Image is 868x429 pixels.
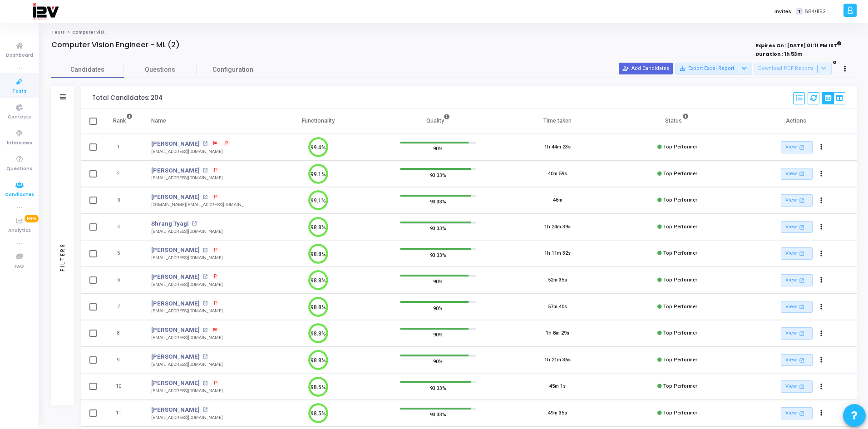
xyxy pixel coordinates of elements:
div: [EMAIL_ADDRESS][DOMAIN_NAME] [151,335,223,341]
span: Questions [124,65,197,74]
td: 4 [104,214,142,241]
span: Computer Vision Engineer - ML (2) [72,30,149,35]
th: Rank [104,108,142,134]
div: 46m [553,197,562,204]
button: Actions [815,221,828,233]
a: View [781,221,813,233]
div: Time taken [543,116,572,126]
a: [PERSON_NAME] [151,352,200,361]
mat-icon: open_in_new [798,223,806,231]
span: 93.33% [430,197,446,206]
span: Top Performer [663,410,697,416]
a: View [781,247,813,260]
button: Actions [815,274,828,287]
mat-icon: save_alt [679,65,686,72]
mat-icon: open_in_new [798,197,806,204]
td: 5 [104,240,142,267]
a: [PERSON_NAME] [151,405,200,414]
span: Top Performer [663,304,697,310]
span: Top Performer [663,357,697,363]
mat-icon: open_in_new [202,141,207,146]
nav: breadcrumb [51,30,857,35]
td: 7 [104,294,142,321]
td: 2 [104,161,142,187]
button: Actions [815,247,828,260]
strong: Expires On : [DATE] 01:11 PM IST [755,39,842,49]
td: 3 [104,187,142,214]
button: Actions [815,141,828,154]
button: Actions [815,327,828,340]
a: [PERSON_NAME] [151,139,200,148]
button: Actions [815,168,828,180]
span: P [214,247,217,254]
mat-icon: open_in_new [798,330,806,337]
div: 1h 24m 39s [544,223,571,231]
a: View [781,327,813,340]
span: Contests [8,113,31,121]
span: Top Performer [663,197,697,203]
div: 52m 35s [548,276,567,284]
a: View [781,274,813,286]
div: Name [151,116,166,126]
span: Configuration [212,65,253,74]
mat-icon: open_in_new [202,248,207,253]
span: P [214,167,217,174]
span: 684/1153 [804,8,826,15]
mat-icon: open_in_new [798,276,806,284]
a: [PERSON_NAME] [151,325,200,335]
span: Top Performer [663,383,697,389]
mat-icon: open_in_new [202,328,207,333]
mat-icon: open_in_new [798,303,806,311]
td: 6 [104,267,142,294]
span: 93.33% [430,224,446,233]
mat-icon: open_in_new [798,409,806,417]
span: 90% [433,330,443,339]
div: 45m 1s [549,383,566,390]
td: 1 [104,134,142,161]
mat-icon: open_in_new [202,274,207,279]
span: Candidates [5,191,34,199]
a: [PERSON_NAME] [151,299,200,308]
th: Functionality [258,108,378,134]
mat-icon: open_in_new [798,250,806,257]
div: 1h 11m 32s [544,250,571,257]
mat-icon: open_in_new [798,143,806,151]
mat-icon: open_in_new [202,301,207,306]
a: View [781,194,813,207]
a: [PERSON_NAME] [151,166,200,175]
div: [EMAIL_ADDRESS][DOMAIN_NAME] [151,175,223,182]
div: [EMAIL_ADDRESS][DOMAIN_NAME] [151,388,223,394]
mat-icon: open_in_new [202,168,207,173]
a: Tests [51,30,65,35]
span: Questions [6,165,32,173]
mat-icon: open_in_new [202,381,207,386]
span: Top Performer [663,144,697,150]
a: Shrang Tyagi [151,219,189,228]
a: View [781,407,813,419]
button: Add Candidates [619,63,673,74]
td: 8 [104,320,142,347]
span: Interviews [7,139,32,147]
span: P [214,380,217,387]
h4: Computer Vision Engineer - ML (2) [51,40,180,49]
button: Actions [815,194,828,207]
a: View [781,168,813,180]
a: [PERSON_NAME] [151,379,200,388]
button: Actions [815,380,828,393]
span: Top Performer [663,277,697,283]
div: [EMAIL_ADDRESS][DOMAIN_NAME] [151,308,223,315]
span: Analytics [8,227,31,235]
mat-icon: open_in_new [192,221,197,226]
div: 40m 59s [548,170,567,178]
mat-icon: person_add_alt [622,65,629,72]
th: Status [617,108,737,134]
span: Top Performer [663,171,697,177]
div: 57m 40s [548,303,567,311]
span: T [796,8,802,15]
div: [EMAIL_ADDRESS][DOMAIN_NAME] [151,414,223,421]
div: [EMAIL_ADDRESS][DOMAIN_NAME] [151,148,230,155]
mat-icon: open_in_new [798,383,806,390]
th: Quality [378,108,498,134]
mat-icon: open_in_new [202,407,207,412]
a: View [781,141,813,153]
